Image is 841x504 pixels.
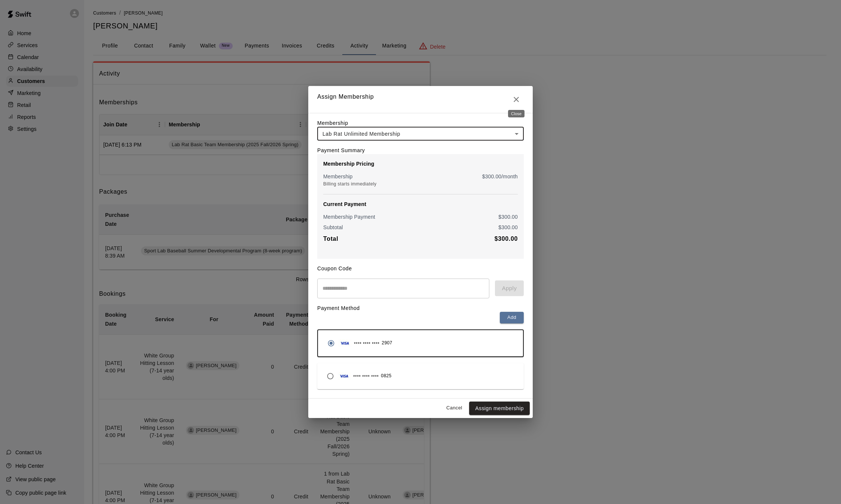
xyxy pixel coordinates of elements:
button: Add [500,312,524,323]
b: Total [323,236,338,242]
div: Lab Rat Unlimited Membership [317,127,524,141]
p: Membership Pricing [323,160,518,168]
p: $ 300.00 /month [482,173,518,180]
span: Billing starts immediately [323,181,376,187]
p: $ 300.00 [498,213,518,221]
p: Current Payment [323,200,518,208]
span: 0825 [381,372,391,380]
p: Subtotal [323,224,343,231]
label: Coupon Code [317,265,352,271]
button: Close [509,92,524,107]
span: 2907 [382,339,392,347]
div: Close [508,110,525,117]
img: Credit card brand logo [338,339,352,347]
label: Payment Method [317,305,360,311]
h2: Assign Membership [308,86,533,113]
p: Membership [323,173,353,180]
button: Cancel [442,402,466,414]
p: Membership Payment [323,213,375,221]
b: $ 300.00 [495,236,518,242]
label: Membership [317,120,348,126]
p: $ 300.00 [498,224,518,231]
label: Payment Summary [317,147,365,153]
img: Credit card brand logo [337,372,351,380]
button: Assign membership [469,402,530,415]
